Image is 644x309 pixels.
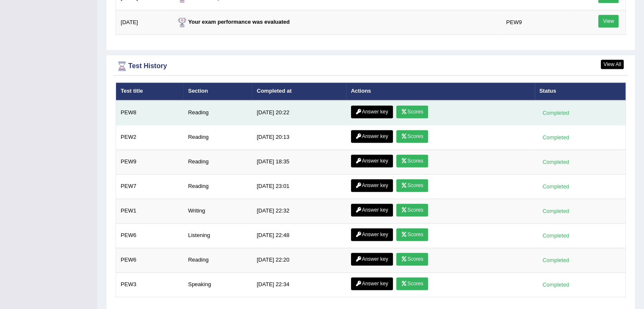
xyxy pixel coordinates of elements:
[116,10,171,35] td: [DATE]
[396,277,428,290] a: Scores
[539,280,572,289] div: Completed
[535,83,626,100] th: Status
[539,256,572,265] div: Completed
[598,15,619,28] a: View
[396,204,428,216] a: Scores
[252,248,346,272] td: [DATE] 22:20
[116,199,184,223] td: PEW1
[539,182,572,191] div: Completed
[116,272,184,297] td: PEW3
[116,60,626,72] div: Test History
[116,149,184,174] td: PEW9
[116,248,184,272] td: PEW6
[183,149,252,174] td: Reading
[252,83,346,100] th: Completed at
[351,154,393,167] a: Answer key
[539,157,572,166] div: Completed
[183,100,252,125] td: Reading
[183,199,252,223] td: Writing
[116,100,184,125] td: PEW8
[601,60,624,69] a: View All
[396,228,428,241] a: Scores
[252,199,346,223] td: [DATE] 22:32
[252,149,346,174] td: [DATE] 18:35
[183,223,252,248] td: Listening
[183,272,252,297] td: Speaking
[116,174,184,199] td: PEW7
[252,125,346,149] td: [DATE] 20:13
[252,223,346,248] td: [DATE] 22:48
[351,228,393,241] a: Answer key
[183,248,252,272] td: Reading
[351,204,393,216] a: Answer key
[252,100,346,125] td: [DATE] 20:22
[396,253,428,265] a: Scores
[396,105,428,118] a: Scores
[539,207,572,215] div: Completed
[351,130,393,143] a: Answer key
[539,108,572,117] div: Completed
[252,174,346,199] td: [DATE] 23:01
[396,154,428,167] a: Scores
[346,83,535,100] th: Actions
[351,277,393,290] a: Answer key
[252,272,346,297] td: [DATE] 22:34
[501,10,575,35] td: PEW9
[539,231,572,240] div: Completed
[539,133,572,142] div: Completed
[183,125,252,149] td: Reading
[351,179,393,192] a: Answer key
[396,179,428,192] a: Scores
[396,130,428,143] a: Scores
[183,174,252,199] td: Reading
[116,125,184,149] td: PEW2
[351,105,393,118] a: Answer key
[116,83,184,100] th: Test title
[183,83,252,100] th: Section
[116,223,184,248] td: PEW6
[176,19,290,25] strong: Your exam performance was evaluated
[351,253,393,265] a: Answer key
